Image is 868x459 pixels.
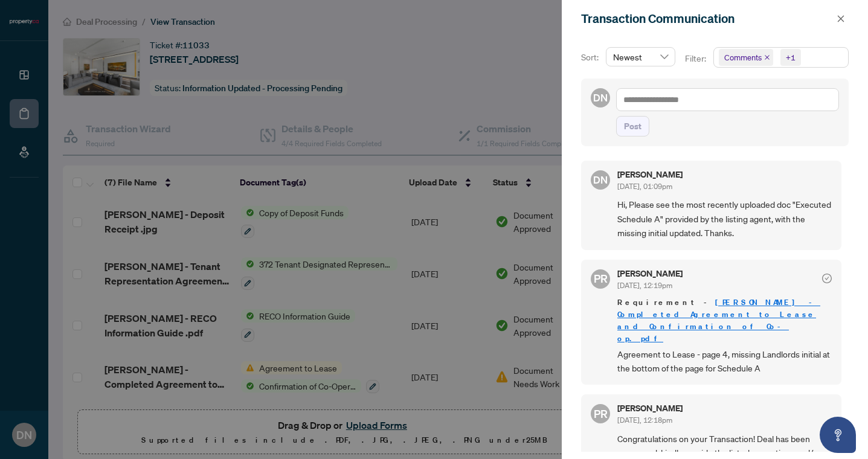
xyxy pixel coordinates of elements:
span: DN [593,90,608,106]
span: PR [594,405,608,422]
a: [PERSON_NAME] - Completed Agreement to Lease and Confirmation of Co-op.pdf [617,297,820,344]
span: Comments [724,51,762,63]
span: check-circle [822,274,832,283]
span: close [764,54,770,60]
h5: [PERSON_NAME] [617,269,683,278]
span: Requirement - [617,297,832,345]
h5: [PERSON_NAME] [617,404,683,412]
h5: [PERSON_NAME] [617,170,683,179]
button: Post [616,116,649,136]
span: DN [593,172,608,188]
span: PR [594,270,608,287]
span: close [837,14,845,23]
span: [DATE], 12:18pm [617,416,672,425]
span: Hi, Please see the most recently uploaded doc "Executed Schedule A" provided by the listing agent... [617,197,832,240]
div: Transaction Communication [581,10,833,28]
span: Agreement to Lease - page 4, missing Landlords initial at the bottom of the page for Schedule A [617,347,832,376]
p: Filter: [685,52,708,65]
span: [DATE], 01:09pm [617,182,672,191]
p: Sort: [581,51,601,64]
span: Newest [613,48,668,66]
button: Open asap [820,417,856,453]
span: [DATE], 12:19pm [617,281,672,290]
span: Comments [719,49,773,66]
div: +1 [786,51,796,63]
